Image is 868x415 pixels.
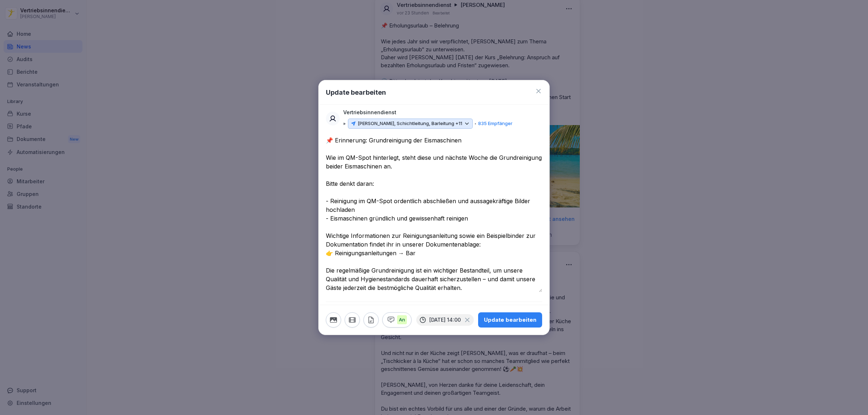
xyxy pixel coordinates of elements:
[397,315,407,325] p: An
[484,316,536,324] div: Update bearbeiten
[478,120,512,127] p: 835 Empfänger
[382,312,412,328] button: An
[343,108,396,116] p: Vertriebsinnendienst
[326,87,386,97] h1: Update bearbeiten
[478,312,542,328] button: Update bearbeiten
[358,120,462,127] p: [PERSON_NAME], Schichtleitung, Barleitung +11
[429,317,461,323] p: [DATE] 14:00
